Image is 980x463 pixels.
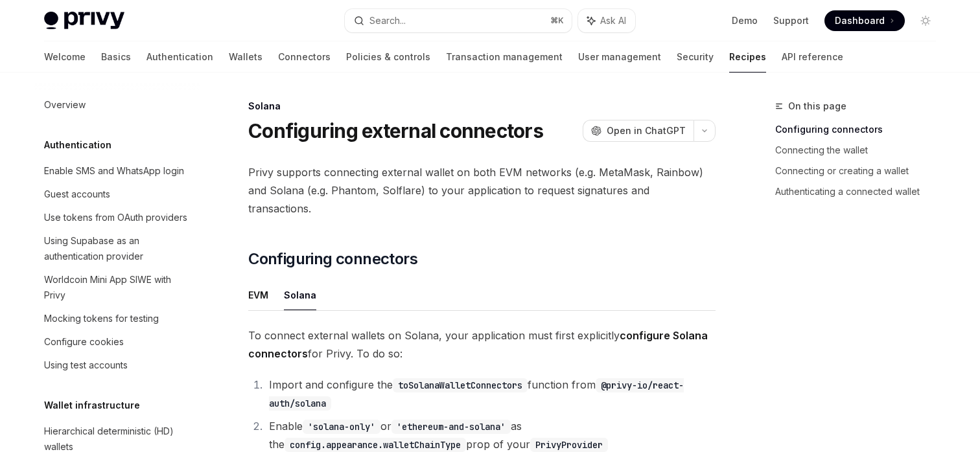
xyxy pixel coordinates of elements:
[915,10,936,31] button: Toggle dark mode
[284,280,316,310] button: Solana
[34,307,200,330] a: Mocking tokens for testing
[391,420,511,434] code: 'ethereum-and-solana'
[265,376,716,412] li: Import and configure the function from
[44,233,192,264] div: Using Supabase as an authentication provider
[44,41,86,73] a: Welcome
[44,311,159,326] div: Mocking tokens for testing
[583,120,694,142] button: Open in ChatGPT
[34,93,200,117] a: Overview
[369,13,406,28] div: Search...
[677,41,714,73] a: Security
[34,206,200,229] a: Use tokens from OAuth providers
[265,417,716,453] li: Enable or as the prop of your
[248,100,716,113] div: Solana
[34,229,200,268] a: Using Supabase as an authentication provider
[773,14,809,27] a: Support
[775,161,946,181] a: Connecting or creating a wallet
[101,41,131,73] a: Basics
[229,41,262,73] a: Wallets
[44,137,111,153] h5: Authentication
[600,14,626,27] span: Ask AI
[248,326,716,363] span: To connect external wallets on Solana, your application must first explicitly for Privy. To do so:
[44,97,86,113] div: Overview
[345,9,572,32] button: Search...⌘K
[285,438,466,452] code: config.appearance.walletChainType
[446,41,563,73] a: Transaction management
[775,140,946,161] a: Connecting the wallet
[44,357,128,373] div: Using test accounts
[530,438,608,452] code: PrivyProvider
[44,423,192,455] div: Hierarchical deterministic (HD) wallets
[788,98,846,114] span: On this page
[775,181,946,202] a: Authenticating a connected wallet
[248,280,268,310] button: EVM
[729,41,766,73] a: Recipes
[44,163,184,179] div: Enable SMS and WhatsApp login
[732,14,758,27] a: Demo
[34,330,200,354] a: Configure cookies
[146,41,213,73] a: Authentication
[44,334,124,350] div: Configure cookies
[278,41,331,73] a: Connectors
[782,41,843,73] a: API reference
[835,14,885,27] span: Dashboard
[34,268,200,307] a: Worldcoin Mini App SIWE with Privy
[44,12,124,30] img: light logo
[607,124,686,137] span: Open in ChatGPT
[824,10,905,31] a: Dashboard
[34,420,200,458] a: Hierarchical deterministic (HD) wallets
[346,41,430,73] a: Policies & controls
[303,420,380,434] code: 'solana-only'
[775,119,946,140] a: Configuring connectors
[578,9,635,32] button: Ask AI
[34,183,200,206] a: Guest accounts
[248,119,543,142] h1: Configuring external connectors
[44,210,187,225] div: Use tokens from OAuth providers
[248,163,716,218] span: Privy supports connecting external wallet on both EVM networks (e.g. MetaMask, Rainbow) and Solan...
[34,159,200,183] a: Enable SMS and WhatsApp login
[34,354,200,377] a: Using test accounts
[44,398,140,413] h5: Wallet infrastructure
[550,16,564,26] span: ⌘ K
[578,41,661,73] a: User management
[248,249,417,269] span: Configuring connectors
[393,378,528,392] code: toSolanaWalletConnectors
[44,186,110,202] div: Guest accounts
[44,272,192,303] div: Worldcoin Mini App SIWE with Privy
